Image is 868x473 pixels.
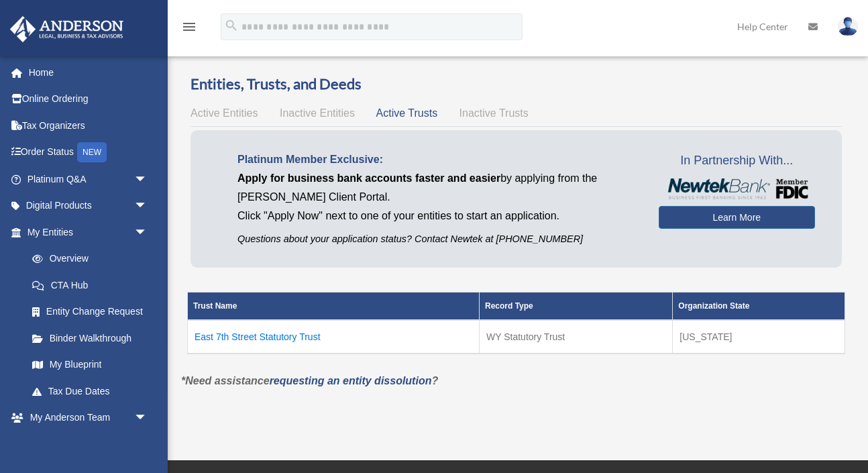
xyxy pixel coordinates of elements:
span: arrow_drop_down [134,405,161,432]
img: NewtekBankLogoSM.png [665,178,808,199]
div: NEW [77,142,107,162]
a: My Anderson Teamarrow_drop_down [9,405,168,431]
a: Entity Change Request [19,299,161,325]
span: arrow_drop_down [134,219,161,246]
span: In Partnership With... [659,150,815,172]
img: Anderson Advisors Platinum Portal [6,16,127,42]
th: Organization State [673,293,845,321]
em: *Need assistance ? [181,375,438,386]
a: Binder Walkthrough [19,325,161,352]
a: requesting an entity dissolution [270,375,432,386]
img: User Pic [838,17,858,36]
span: Active Entities [191,107,258,119]
a: Digital Productsarrow_drop_down [9,193,168,219]
td: East 7th Street Statutory Trust [188,320,480,354]
p: by applying from the [PERSON_NAME] Client Portal. [237,169,639,207]
a: Home [9,59,168,86]
th: Trust Name [188,293,480,321]
a: menu [181,23,197,35]
a: My Blueprint [19,352,161,378]
p: Platinum Member Exclusive: [237,150,639,169]
span: arrow_drop_down [134,166,161,193]
a: Learn More [659,206,815,229]
a: Order StatusNEW [9,139,168,166]
i: menu [181,19,197,35]
p: Questions about your application status? Contact Newtek at [PHONE_NUMBER] [237,231,639,248]
a: Tax Due Dates [19,378,161,405]
i: search [224,18,239,33]
a: My Entitiesarrow_drop_down [9,219,161,246]
span: Apply for business bank accounts faster and easier [237,172,500,184]
span: arrow_drop_down [134,193,161,220]
a: CTA Hub [19,272,161,299]
a: Online Ordering [9,86,168,113]
p: Click "Apply Now" next to one of your entities to start an application. [237,207,639,225]
a: Platinum Q&Aarrow_drop_down [9,166,168,193]
span: Inactive Entities [280,107,355,119]
h3: Entities, Trusts, and Deeds [191,74,842,95]
span: Active Trusts [376,107,438,119]
td: WY Statutory Trust [480,320,673,354]
span: Inactive Trusts [459,107,529,119]
th: Record Type [480,293,673,321]
td: [US_STATE] [673,320,845,354]
a: Tax Organizers [9,112,168,139]
a: Overview [19,246,154,272]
